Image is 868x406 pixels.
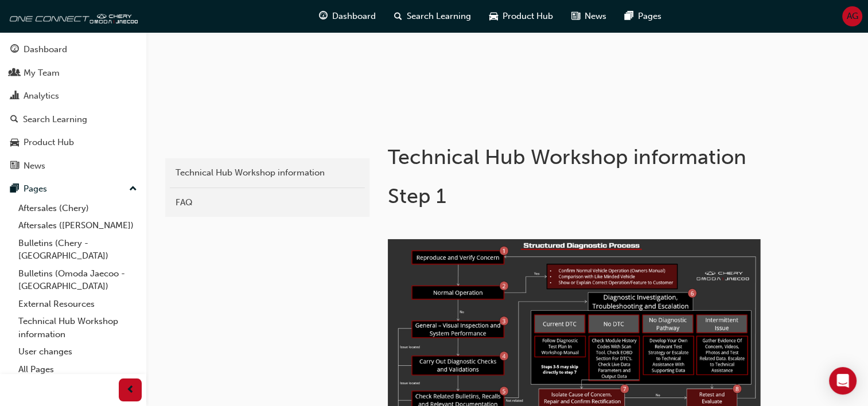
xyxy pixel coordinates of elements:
[5,132,142,153] a: Product Hub
[176,196,359,209] div: FAQ
[14,217,142,235] a: Aftersales ([PERSON_NAME])
[24,43,67,56] div: Dashboard
[24,159,45,173] div: News
[394,9,402,24] span: search-icon
[616,5,671,28] a: pages-iconPages
[24,136,74,149] div: Product Hub
[10,184,19,194] span: pages-icon
[829,367,857,395] div: Open Intercom Messenger
[126,383,135,397] span: prev-icon
[176,166,359,179] div: Technical Hub Workshop information
[14,343,142,361] a: User changes
[503,10,553,23] span: Product Hub
[14,265,142,295] a: Bulletins (Omoda Jaecoo - [GEOGRAPHIC_DATA])
[480,5,562,28] a: car-iconProduct Hub
[23,113,87,126] div: Search Learning
[585,10,606,23] span: News
[388,184,446,208] span: Step 1
[24,89,59,103] div: Analytics
[170,163,365,183] a: Technical Hub Workshop information
[24,67,60,80] div: My Team
[10,68,19,79] span: people-icon
[638,10,661,23] span: Pages
[5,37,142,178] button: DashboardMy TeamAnalyticsSearch LearningProduct HubNews
[14,200,142,217] a: Aftersales (Chery)
[385,5,480,28] a: search-iconSearch Learning
[625,9,633,24] span: pages-icon
[10,138,19,148] span: car-icon
[5,178,142,200] button: Pages
[5,109,142,130] a: Search Learning
[5,85,142,107] a: Analytics
[10,91,19,101] span: chart-icon
[10,45,19,55] span: guage-icon
[310,5,385,28] a: guage-iconDashboard
[562,5,616,28] a: news-iconNews
[6,5,138,28] img: oneconnect
[332,10,376,23] span: Dashboard
[388,145,764,170] h1: Technical Hub Workshop information
[10,115,18,125] span: search-icon
[407,10,471,23] span: Search Learning
[10,161,19,171] span: news-icon
[14,313,142,343] a: Technical Hub Workshop information
[129,182,137,197] span: up-icon
[5,39,142,60] a: Dashboard
[842,6,862,26] button: AG
[847,10,858,23] span: AG
[489,9,498,24] span: car-icon
[319,9,328,24] span: guage-icon
[14,235,142,265] a: Bulletins (Chery - [GEOGRAPHIC_DATA])
[571,9,580,24] span: news-icon
[24,182,47,196] div: Pages
[170,193,365,213] a: FAQ
[5,155,142,177] a: News
[14,295,142,313] a: External Resources
[14,361,142,378] a: All Pages
[5,63,142,84] a: My Team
